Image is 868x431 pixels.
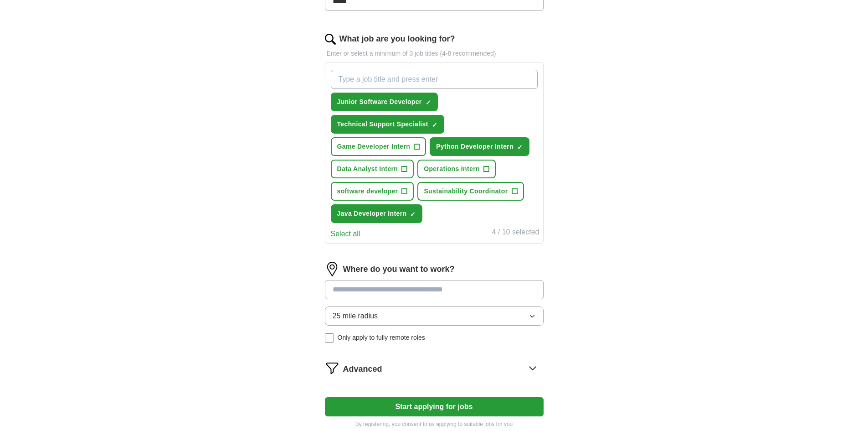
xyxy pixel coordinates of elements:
button: software developer [331,182,414,201]
button: Game Developer Intern [331,137,426,156]
span: ✓ [410,211,416,218]
button: Select all [331,228,360,239]
span: software developer [337,187,398,196]
button: Data Analyst Intern [331,160,414,178]
span: Advanced [343,363,382,375]
button: 25 mile radius [325,306,544,326]
button: Python Developer Intern✓ [430,137,529,156]
span: Sustainability Coordinator [424,187,508,196]
span: Operations Intern [424,164,480,174]
input: Type a job title and press enter [331,70,538,89]
button: Start applying for jobs [325,397,544,416]
span: 25 mile radius [333,311,378,322]
span: Python Developer Intern [436,142,514,151]
label: Where do you want to work? [343,263,455,275]
img: filter [325,361,339,375]
img: location.png [325,262,339,276]
span: Junior Software Developer [337,97,422,107]
button: Sustainability Coordinator [417,182,524,201]
span: Only apply to fully remote roles [338,333,425,343]
img: search.png [325,34,336,45]
span: Data Analyst Intern [337,164,398,174]
button: Junior Software Developer✓ [331,93,438,111]
div: 4 / 10 selected [492,227,539,239]
span: Technical Support Specialist [337,119,428,129]
span: ✓ [432,121,437,129]
button: Technical Support Specialist✓ [331,115,444,134]
label: What job are you looking for? [339,33,455,45]
p: By registering, you consent to us applying to suitable jobs for you [325,420,544,428]
span: Java Developer Intern [337,209,407,218]
p: Enter or select a minimum of 3 job titles (4-8 recommended) [325,49,544,58]
span: Game Developer Intern [337,142,411,151]
button: Operations Intern [417,160,496,178]
span: ✓ [517,144,523,151]
span: ✓ [426,99,431,106]
input: Only apply to fully remote roles [325,333,334,343]
button: Java Developer Intern✓ [331,204,423,223]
